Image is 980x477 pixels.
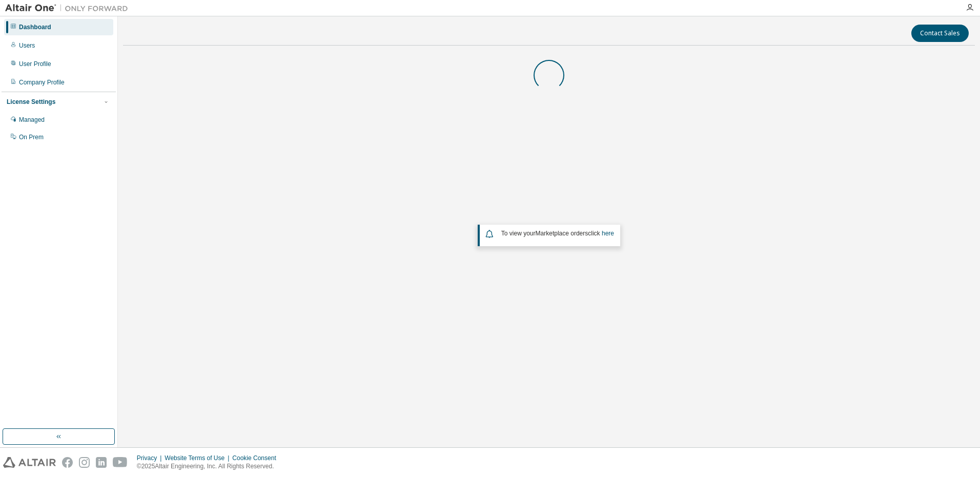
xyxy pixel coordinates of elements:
[7,98,55,106] div: License Settings
[79,457,90,468] img: instagram.svg
[536,230,588,237] em: Marketplace orders
[137,462,282,471] p: © 2025 Altair Engineering, Inc. All Rights Reserved.
[5,3,133,13] img: Altair One
[96,457,107,468] img: linkedin.svg
[501,230,614,237] span: To view your click
[62,457,73,468] img: facebook.svg
[19,23,51,31] div: Dashboard
[232,454,282,462] div: Cookie Consent
[19,116,45,124] div: Managed
[113,457,128,468] img: youtube.svg
[137,454,165,462] div: Privacy
[3,457,56,468] img: altair_logo.svg
[19,60,51,68] div: User Profile
[19,41,35,50] div: Users
[19,78,65,86] div: Company Profile
[19,133,44,141] div: On Prem
[602,230,614,237] a: here
[165,454,232,462] div: Website Terms of Use
[911,25,969,42] button: Contact Sales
